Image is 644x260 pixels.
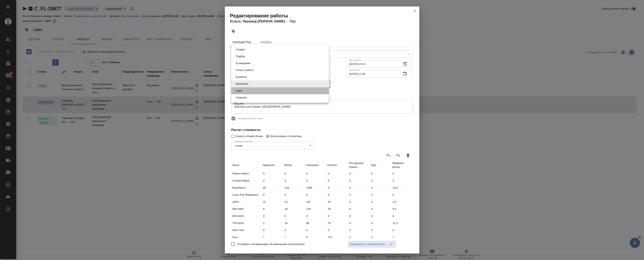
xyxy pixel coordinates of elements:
[235,61,252,66] button: В ожидании
[235,82,249,86] button: Выполнен
[235,89,243,93] button: Сдан
[235,47,246,52] button: Создан
[235,95,248,100] button: Отменен
[235,54,246,59] button: Подбор
[235,75,248,79] button: В работе
[235,68,255,72] button: Готов к работе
